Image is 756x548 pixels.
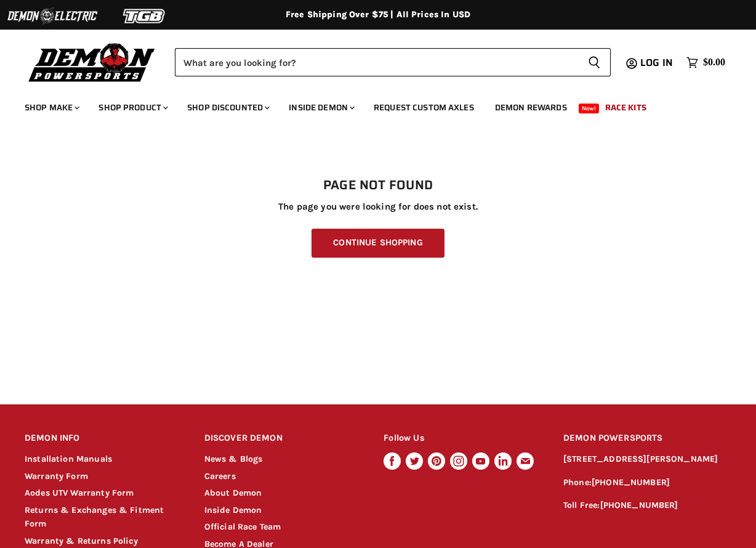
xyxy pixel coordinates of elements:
img: TGB Logo 2 [99,4,191,28]
input: Search [175,48,578,76]
a: Returns & Exchanges & Fitment Form [25,505,164,530]
h1: Page not found [25,178,731,193]
a: Log in [635,57,680,68]
h2: DISCOVER DEMON [204,424,361,453]
img: Demon Electric Logo 2 [6,4,99,28]
a: Race Kits [596,95,656,120]
a: News & Blogs [204,454,263,464]
a: Warranty & Returns Policy [25,536,138,546]
p: Phone: [563,476,731,490]
h2: DEMON INFO [25,424,181,453]
p: The page you were looking for does not exist. [25,202,731,212]
ul: Main menu [15,90,722,120]
span: Log in [640,55,673,70]
a: Shop Make [15,95,87,120]
a: Inside Demon [204,505,262,515]
a: Warranty Form [25,471,88,481]
a: Request Custom Axles [364,95,483,120]
img: Demon Powersports [25,40,159,84]
p: [STREET_ADDRESS][PERSON_NAME] [563,452,731,467]
a: [PHONE_NUMBER] [600,500,678,510]
a: Continue Shopping [312,229,444,258]
span: New! [579,104,600,113]
a: Inside Demon [279,95,362,120]
a: Aodes UTV Warranty Form [25,488,134,498]
form: Product [175,48,611,76]
a: $0.00 [680,54,731,72]
a: Careers [204,471,236,481]
p: Toll Free: [563,499,731,513]
a: About Demon [204,488,262,498]
a: Demon Rewards [486,95,576,120]
span: $0.00 [703,57,725,68]
a: Installation Manuals [25,454,112,464]
button: Search [578,48,611,76]
a: [PHONE_NUMBER] [592,477,670,488]
a: Official Race Team [204,521,281,532]
h2: DEMON POWERSPORTS [563,424,731,453]
a: Shop Discounted [178,95,277,120]
h2: Follow Us [384,424,540,453]
a: Shop Product [89,95,175,120]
